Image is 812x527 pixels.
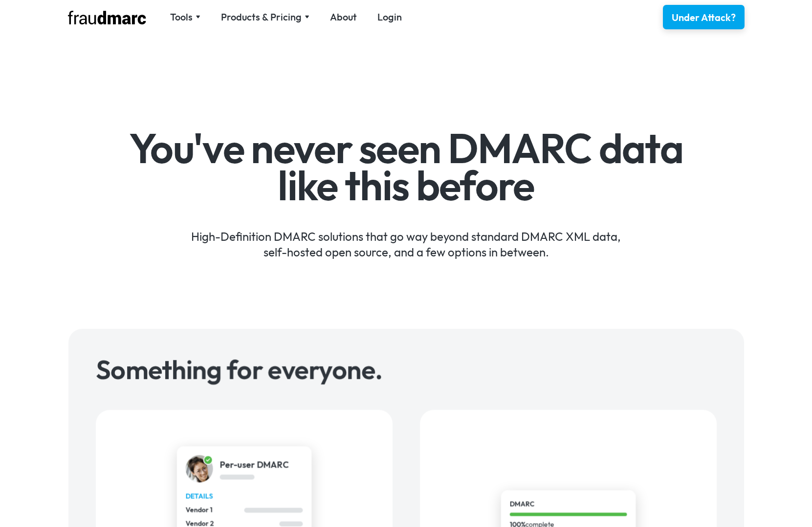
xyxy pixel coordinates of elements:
[122,214,690,260] div: High-Definition DMARC solutions that go way beyond standard DMARC XML data, self-hosted open sour...
[330,10,357,24] a: About
[95,356,716,382] h3: Something for everyone.
[663,5,745,29] a: Under Attack?
[221,10,302,24] div: Products & Pricing
[509,499,627,509] div: DMARC
[221,10,309,24] div: Products & Pricing
[672,11,736,24] div: Under Attack?
[219,459,288,471] div: Per-user DMARC
[185,505,244,515] div: Vendor 1
[170,10,200,24] div: Tools
[122,130,690,204] h1: You've never seen DMARC data like this before
[185,491,303,502] div: details
[170,10,193,24] div: Tools
[377,10,402,24] a: Login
